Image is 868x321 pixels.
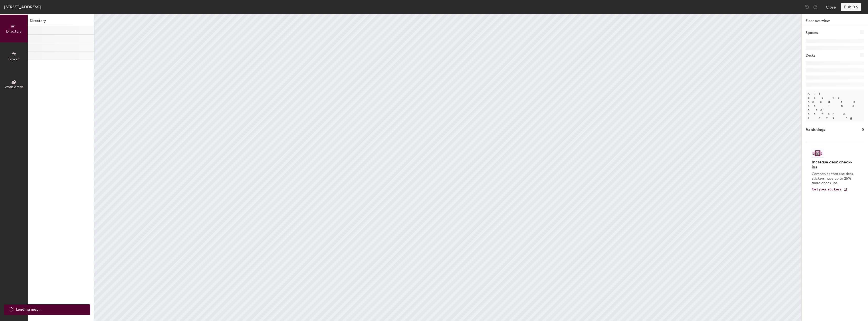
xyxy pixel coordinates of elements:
[806,127,825,133] h1: Furnishings
[5,85,23,89] span: Work Areas
[802,14,868,26] h1: Floor overview
[6,29,22,34] span: Directory
[862,127,864,133] h1: 0
[812,149,823,158] img: Sticker logo
[812,187,841,191] span: Get your stickers
[28,18,94,26] h1: Directory
[812,172,855,185] p: Companies that use desk stickers have up to 25% more check-ins.
[813,5,818,10] img: Redo
[806,30,818,36] h1: Spaces
[806,90,864,122] p: All desks need to be in a pod before saving
[16,307,42,312] span: Loading map ...
[94,14,801,321] canvas: Map
[812,187,847,192] a: Get your stickers
[826,3,836,11] button: Close
[806,53,815,58] h1: Desks
[8,57,20,61] span: Layout
[812,160,855,170] h4: Increase desk check-ins
[4,4,41,10] div: [STREET_ADDRESS]
[805,5,810,10] img: Undo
